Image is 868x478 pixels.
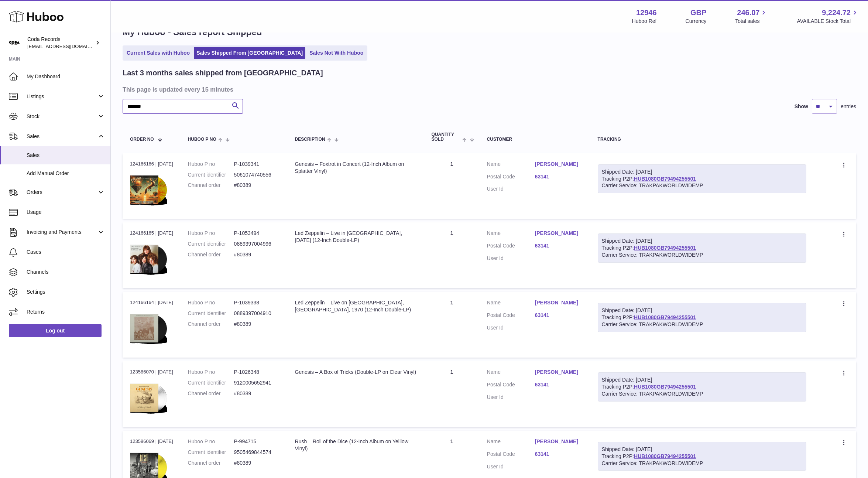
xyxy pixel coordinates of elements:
label: Show [795,103,808,110]
div: 124166164 | [DATE] [130,299,173,306]
span: Quantity Sold [432,132,461,142]
div: Carrier Service: TRAKPAKWORLDWIDEMP [602,182,802,189]
a: 63141 [535,381,583,388]
span: 246.07 [737,8,759,18]
div: Coda Records [27,36,94,50]
dt: Huboo P no [188,438,234,445]
dd: #80389 [234,251,280,258]
dt: User Id [487,463,535,470]
dd: #80389 [234,321,280,328]
span: Cases [27,249,105,256]
td: 1 [424,222,480,288]
div: Shipped Date: [DATE] [602,238,802,245]
a: 63141 [535,173,583,180]
a: Sales Not With Huboo [307,47,366,59]
dd: 9120005652941 [234,379,280,386]
div: Genesis – Foxtrot in Concert (12-Inch Album on Splatter Vinyl) [295,161,417,175]
a: 63141 [535,242,583,249]
a: HUB1080GB79494255501 [634,453,696,459]
dt: Channel order [188,390,234,397]
div: Tracking P2P: [598,372,806,402]
img: haz@pcatmedia.com [9,37,20,48]
div: 123586070 | [DATE] [130,369,173,375]
dd: 0889397004996 [234,240,280,247]
a: HUB1080GB79494255501 [634,384,696,390]
div: Shipped Date: [DATE] [602,376,802,383]
dd: #80389 [234,182,280,189]
strong: 12946 [636,8,657,18]
div: Carrier Service: TRAKPAKWORLDWIDEMP [602,460,802,467]
div: Tracking P2P: [598,233,806,263]
dt: Postal Code [487,242,535,251]
dt: Huboo P no [188,161,234,168]
dt: Current identifier [188,449,234,456]
span: Sales [27,152,105,159]
dt: Channel order [188,460,234,467]
dd: 9505469844574 [234,449,280,456]
h3: This page is updated every 15 minutes [123,85,854,93]
div: Tracking P2P: [598,164,806,194]
span: Total sales [735,18,768,25]
div: Carrier Service: TRAKPAKWORLDWIDEMP [602,321,802,328]
span: Invoicing and Payments [27,229,97,236]
dd: P-1039338 [234,299,280,306]
span: AVAILABLE Stock Total [797,18,859,25]
dt: Name [487,161,535,170]
dd: P-1053494 [234,230,280,237]
dd: P-1026348 [234,369,280,376]
dt: Name [487,299,535,308]
a: [PERSON_NAME] [535,369,583,376]
div: Led Zeppelin – Live on [GEOGRAPHIC_DATA], [GEOGRAPHIC_DATA], 1970 (12-Inch Double-LP) [295,299,417,313]
dt: Channel order [188,182,234,189]
span: Orders [27,189,97,196]
div: Rush – Roll of the Dice (12-Inch Album on Yelllow Vinyl) [295,438,417,452]
a: HUB1080GB79494255501 [634,245,696,251]
div: Shipped Date: [DATE] [602,446,802,453]
a: 9,224.72 AVAILABLE Stock Total [797,8,859,25]
span: My Dashboard [27,73,105,80]
div: Shipped Date: [DATE] [602,168,802,175]
a: [PERSON_NAME] [535,299,583,306]
dt: Postal Code [487,173,535,182]
div: Huboo Ref [632,18,657,25]
span: entries [841,103,856,110]
td: 1 [424,361,480,427]
td: 1 [424,292,480,358]
div: Genesis – A Box of Tricks (Double-LP on Clear Vinyl) [295,369,417,376]
span: Add Manual Order [27,170,105,177]
dt: Current identifier [188,171,234,178]
span: Stock [27,113,97,120]
div: 123586069 | [DATE] [130,438,173,445]
dt: User Id [487,255,535,262]
span: Settings [27,288,105,296]
dt: Postal Code [487,312,535,321]
span: Description [295,137,325,142]
dt: Postal Code [487,381,535,390]
a: 63141 [535,312,583,319]
td: 1 [424,153,480,219]
h2: Last 3 months sales shipped from [GEOGRAPHIC_DATA] [123,68,323,78]
dd: 0889397004910 [234,310,280,317]
span: [EMAIL_ADDRESS][DOMAIN_NAME] [27,43,109,49]
a: Log out [9,324,102,337]
img: 1743014950.png [130,170,167,209]
div: Currency [686,18,707,25]
a: Current Sales with Huboo [124,47,192,59]
dt: User Id [487,394,535,401]
dt: Huboo P no [188,299,234,306]
a: HUB1080GB79494255501 [634,176,696,182]
div: Led Zeppelin – Live in [GEOGRAPHIC_DATA], [DATE] (12-Inch Double-LP) [295,230,417,244]
a: 246.07 Total sales [735,8,768,25]
span: Usage [27,209,105,216]
dt: Channel order [188,321,234,328]
span: Returns [27,308,105,315]
dt: Huboo P no [188,230,234,237]
dt: User Id [487,185,535,192]
a: HUB1080GB79494255501 [634,314,696,320]
span: Listings [27,93,97,100]
span: Sales [27,133,97,140]
dt: Name [487,230,535,239]
dd: P-994715 [234,438,280,445]
div: Customer [487,137,583,142]
dd: 5061074740556 [234,171,280,178]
